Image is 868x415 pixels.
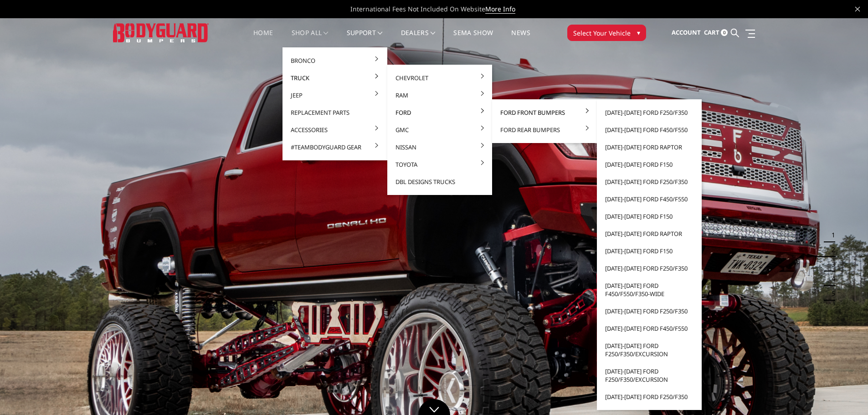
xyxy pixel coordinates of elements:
button: 5 of 5 [826,286,835,301]
a: Account [672,20,701,45]
span: Account [672,28,701,36]
a: [DATE]-[DATE] Ford F450/F550 [601,190,698,208]
a: [DATE]-[DATE] Ford F450/F550 [601,121,698,138]
a: Accessories [286,121,384,138]
a: [DATE]-[DATE] Ford F250/F350 [601,388,698,405]
a: [DATE]-[DATE] Ford Raptor [601,225,698,242]
a: [DATE]-[DATE] Ford F450/F550 [601,320,698,337]
span: Select Your Vehicle [573,28,631,38]
a: News [511,30,530,47]
button: 1 of 5 [826,228,835,242]
a: Cart 0 [704,20,728,45]
a: Home [253,30,273,47]
a: [DATE]-[DATE] Ford F150 [601,208,698,225]
span: Cart [704,28,719,36]
a: [DATE]-[DATE] Ford F250/F350 [601,173,698,190]
a: [DATE]-[DATE] Ford F250/F350 [601,260,698,277]
iframe: Chat Widget [822,371,868,415]
a: [DATE]-[DATE] Ford Raptor [601,138,698,156]
a: shop all [292,30,329,47]
a: Nissan [391,138,488,156]
a: Support [347,30,383,47]
a: Ford Rear Bumpers [496,121,593,138]
a: [DATE]-[DATE] Ford F250/F350 [601,104,698,121]
a: [DATE]-[DATE] Ford F150 [601,242,698,260]
a: Replacement Parts [286,104,384,121]
button: 3 of 5 [826,257,835,272]
a: Jeep [286,87,384,104]
a: Click to Down [418,399,450,415]
a: GMC [391,121,488,138]
a: Ram [391,87,488,104]
a: More Info [485,5,515,14]
a: [DATE]-[DATE] Ford F250/F350 [601,302,698,320]
a: Truck [286,69,384,87]
a: Toyota [391,156,488,173]
a: Ford Front Bumpers [496,104,593,121]
a: DBL Designs Trucks [391,173,488,190]
a: SEMA Show [453,30,493,47]
a: Bronco [286,52,384,69]
a: #TeamBodyguard Gear [286,138,384,156]
button: 4 of 5 [826,272,835,286]
a: [DATE]-[DATE] Ford F450/F550/F350-wide [601,277,698,302]
a: [DATE]-[DATE] Ford F150 [601,156,698,173]
a: Ford [391,104,488,121]
a: [DATE]-[DATE] Ford F250/F350/Excursion [601,337,698,363]
span: 0 [721,29,728,36]
a: Dealers [401,30,436,47]
span: ▾ [637,28,640,37]
button: 2 of 5 [826,242,835,257]
button: Select Your Vehicle [567,25,646,41]
a: Chevrolet [391,69,488,87]
img: BODYGUARD BUMPERS [113,23,209,42]
a: [DATE]-[DATE] Ford F250/F350/Excursion [601,363,698,388]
